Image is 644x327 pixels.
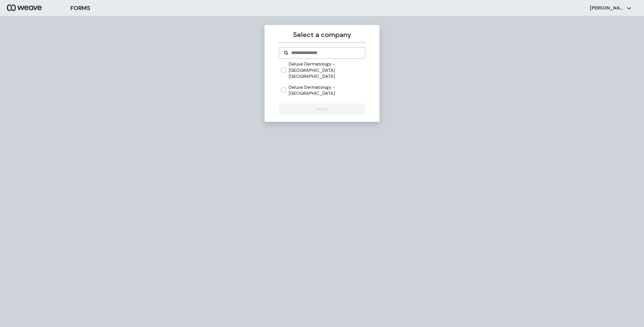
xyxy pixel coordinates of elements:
p: Select a company [279,30,365,40]
p: [PERSON_NAME] [590,5,624,11]
button: Select [279,103,365,115]
input: Search [291,49,360,56]
label: Deluxe Dermatology - [GEOGRAPHIC_DATA] [GEOGRAPHIC_DATA] [289,61,365,80]
label: Deluxe Dermatology - [GEOGRAPHIC_DATA] [289,84,365,97]
h3: FORMS [70,4,90,12]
